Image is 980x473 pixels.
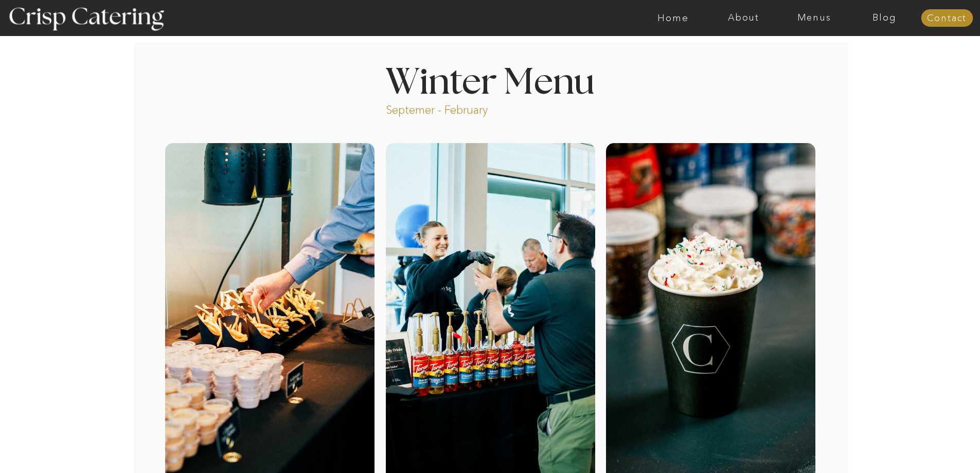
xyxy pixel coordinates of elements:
[638,13,708,23] a: Home
[386,102,527,114] p: Septemer - February
[708,13,779,23] a: About
[921,13,973,24] a: Contact
[347,65,633,95] h1: Winter Menu
[849,13,920,23] a: Blog
[779,13,849,23] a: Menus
[877,422,980,473] iframe: podium webchat widget bubble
